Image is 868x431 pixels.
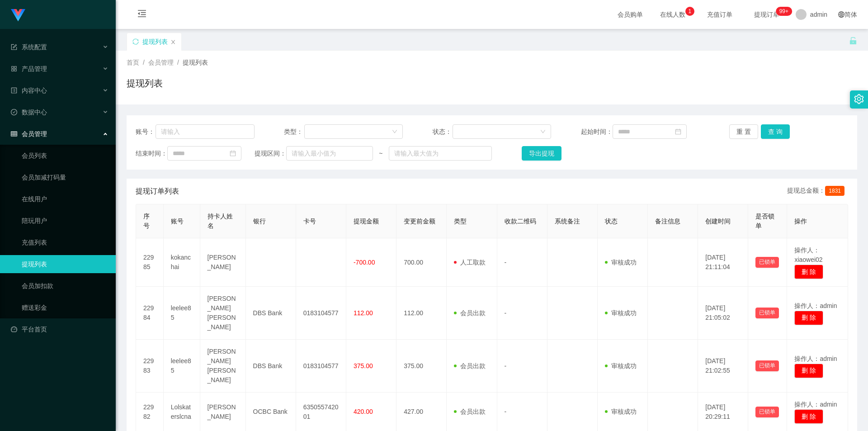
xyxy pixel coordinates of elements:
[22,190,108,208] a: 在线用户
[404,218,435,225] span: 变更前金额
[296,287,346,340] td: 0183104577
[505,259,507,266] span: -
[177,59,179,66] span: /
[389,146,492,161] input: 请输入最大值为
[776,7,792,16] sup: 1181
[655,218,680,225] span: 备注信息
[433,127,453,137] span: 状态：
[200,238,246,287] td: [PERSON_NAME]
[284,127,304,137] span: 类型：
[11,87,47,94] span: 内容中心
[396,238,447,287] td: 700.00
[11,9,25,22] img: logo.9652507e.png
[505,309,507,317] span: -
[22,168,108,186] a: 会员加减打码量
[136,287,164,340] td: 22984
[11,109,47,116] span: 数据中心
[136,340,164,393] td: 22983
[454,362,486,369] span: 会员出款
[127,0,157,29] i: 图标: menu-fold
[656,11,690,18] span: 在线人数
[11,320,108,338] a: 图标: dashboard平台首页
[454,408,486,415] span: 会员出款
[11,131,17,137] i: 图标: table
[136,149,167,158] span: 结束时间：
[794,218,807,225] span: 操作
[705,218,731,225] span: 创建时间
[750,11,784,18] span: 提现订单
[183,59,208,66] span: 提现列表
[605,259,637,266] span: 审核成功
[22,147,108,165] a: 会员列表
[698,340,748,393] td: [DATE] 21:02:55
[698,238,748,287] td: [DATE] 21:11:04
[605,309,637,317] span: 审核成功
[581,127,613,137] span: 起始时间：
[11,87,17,94] i: 图标: profile
[200,287,246,340] td: [PERSON_NAME] [PERSON_NAME]
[794,302,837,309] span: 操作人：admin
[354,309,373,317] span: 112.00
[555,218,580,225] span: 系统备注
[505,408,507,415] span: -
[246,287,296,340] td: DBS Bank
[454,259,486,266] span: 人工取款
[685,7,694,16] sup: 1
[787,186,848,197] div: 提现总金额：
[540,129,546,135] i: 图标: down
[11,130,47,137] span: 会员管理
[605,218,618,225] span: 状态
[354,408,373,415] span: 420.00
[761,124,790,139] button: 查 询
[11,109,17,115] i: 图标: check-circle-o
[230,150,236,156] i: 图标: calendar
[794,401,837,408] span: 操作人：admin
[854,94,864,104] i: 图标: setting
[605,362,637,369] span: 审核成功
[454,218,467,225] span: 类型
[143,213,150,229] span: 序号
[396,287,447,340] td: 112.00
[132,38,139,45] i: 图标: sync
[164,238,200,287] td: kokanchai
[689,7,692,16] p: 1
[454,309,486,317] span: 会员出款
[794,246,822,263] span: 操作人：xiaowei02
[127,76,163,90] h1: 提现列表
[373,149,388,158] span: ~
[22,255,108,273] a: 提现列表
[253,218,266,225] span: 银行
[354,259,375,266] span: -700.00
[392,129,397,135] i: 图标: down
[794,311,823,325] button: 删 除
[396,340,447,393] td: 375.00
[675,128,681,135] i: 图标: calendar
[164,340,200,393] td: leelee85
[849,37,857,45] i: 图标: unlock
[170,39,176,45] i: 图标: close
[825,186,844,196] span: 1831
[698,287,748,340] td: [DATE] 21:05:02
[255,149,286,158] span: 提现区间：
[136,238,164,287] td: 22985
[127,59,139,66] span: 首页
[200,340,246,393] td: [PERSON_NAME] [PERSON_NAME]
[156,124,255,139] input: 请输入
[794,409,823,424] button: 删 除
[755,257,779,268] button: 已锁单
[755,407,779,417] button: 已锁单
[142,33,168,50] div: 提现列表
[22,212,108,230] a: 陪玩用户
[354,218,379,225] span: 提现金额
[605,408,637,415] span: 审核成功
[296,340,346,393] td: 0183104577
[794,364,823,378] button: 删 除
[11,65,47,72] span: 产品管理
[22,298,108,317] a: 赠送彩金
[838,11,844,18] i: 图标: global
[794,265,823,279] button: 删 除
[136,186,179,197] span: 提现订单列表
[246,340,296,393] td: DBS Bank
[729,124,758,139] button: 重 置
[354,362,373,369] span: 375.00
